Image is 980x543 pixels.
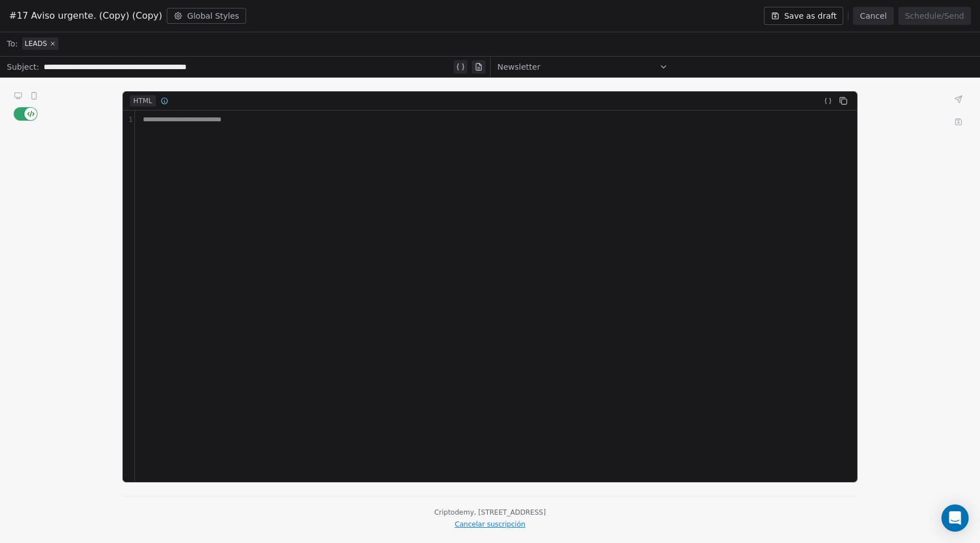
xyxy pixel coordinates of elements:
[7,38,18,49] span: To:
[941,504,969,532] div: Open Intercom Messenger
[497,61,540,73] span: Newsletter
[24,39,47,48] span: LEADS
[167,8,246,24] button: Global Styles
[130,95,156,107] span: HTML
[9,9,162,23] span: #17 Aviso urgente. (Copy) (Copy)
[853,7,893,25] button: Cancel
[898,7,971,25] button: Schedule/Send
[123,115,134,125] div: 1
[7,61,39,76] span: Subject:
[764,7,844,25] button: Save as draft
